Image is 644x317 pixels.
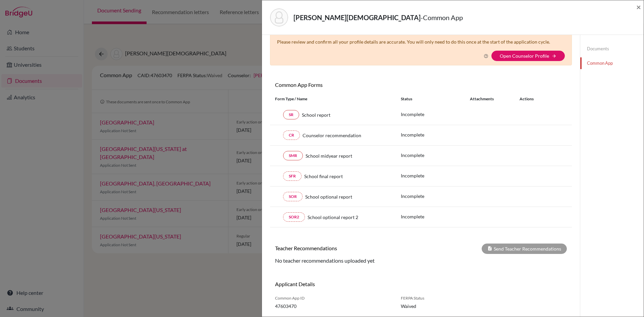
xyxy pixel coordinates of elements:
[283,212,305,222] a: SOR2
[482,244,567,254] div: Send Teacher Recommendations
[512,96,553,102] div: Actions
[303,132,361,139] span: Counselor recommendation
[401,152,470,159] p: Incomplete
[401,213,470,220] p: Incomplete
[401,96,470,102] div: Status
[491,51,565,61] button: Open Counselor Profilearrow_forward
[270,82,421,88] h6: Common App Forms
[470,96,512,102] div: Attachments
[401,172,470,179] p: Incomplete
[305,193,352,200] span: School optional report
[275,303,391,310] span: 47603470
[283,130,300,140] a: CR
[270,245,421,251] h6: Teacher Recommendations
[401,193,470,200] p: Incomplete
[500,53,549,59] a: Open Counselor Profile
[304,173,343,180] span: School final report
[283,171,302,181] a: SFR
[401,295,466,301] span: FERPA Status
[293,13,421,21] strong: [PERSON_NAME][DEMOGRAPHIC_DATA]
[421,13,463,21] span: - Common App
[308,214,358,221] span: School optional report 2
[636,2,641,12] span: ×
[270,96,396,102] div: Form Type / Name
[275,281,416,287] h6: Applicant Details
[401,303,466,310] span: Waived
[283,110,299,119] a: SR
[283,151,303,160] a: SMR
[636,3,641,11] button: Close
[552,54,556,58] i: arrow_forward
[401,111,470,118] p: Incomplete
[277,38,550,45] p: Please review and confirm all your profile details are accurate. You will only need to do this on...
[283,192,303,201] a: SOR
[302,111,330,118] span: School report
[306,152,352,159] span: School midyear report
[275,295,391,301] span: Common App ID
[580,57,644,69] a: Common App
[580,43,644,55] a: Documents
[401,131,470,138] p: Incomplete
[270,257,572,265] div: No teacher recommendations uploaded yet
